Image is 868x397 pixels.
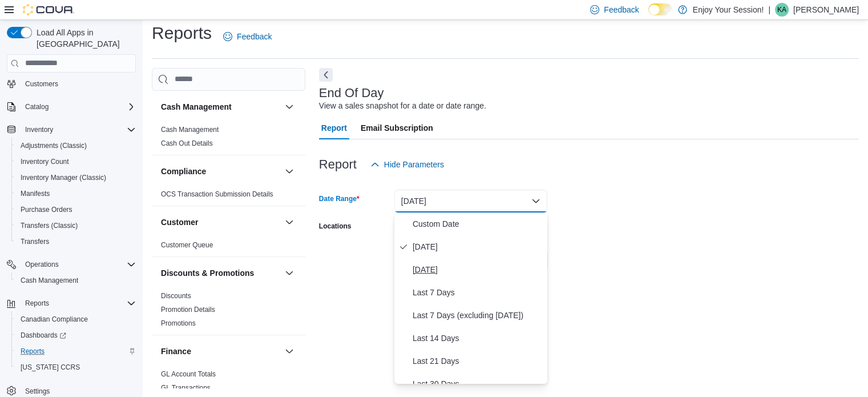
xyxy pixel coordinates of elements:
[161,291,191,300] span: Discounts
[16,171,111,185] a: Inventory Manager (Classic)
[21,77,136,91] span: Customers
[21,276,78,285] span: Cash Management
[11,170,140,186] button: Inventory Manager (Classic)
[361,117,433,139] span: Email Subscription
[21,205,72,214] span: Purchase Orders
[161,139,213,147] a: Cash Out Details
[21,141,87,150] span: Adjustments (Classic)
[161,305,215,314] span: Promotion Details
[282,266,296,280] button: Discounts & Promotions
[16,219,136,232] span: Transfers (Classic)
[16,203,136,216] span: Purchase Orders
[25,260,59,269] span: Operations
[11,234,140,250] button: Transfers
[161,370,216,378] a: GL Account Totals
[161,370,216,379] span: GL Account Totals
[21,123,136,137] span: Inventory
[2,122,140,138] button: Inventory
[161,306,215,314] a: Promotion Details
[11,311,140,327] button: Canadian Compliance
[11,202,140,218] button: Purchase Orders
[604,4,639,15] span: Feedback
[21,173,106,182] span: Inventory Manager (Classic)
[2,295,140,311] button: Reports
[21,258,63,271] button: Operations
[319,222,352,231] label: Locations
[161,292,191,300] a: Discounts
[16,235,54,248] a: Transfers
[777,3,786,17] span: KA
[775,3,789,17] div: Kim Alakas
[161,166,206,177] h3: Compliance
[413,354,543,368] span: Last 21 Days
[152,22,212,45] h1: Reports
[321,117,347,139] span: Report
[161,101,280,113] button: Cash Management
[16,187,136,200] span: Manifests
[16,139,136,153] span: Adjustments (Classic)
[21,258,136,271] span: Operations
[319,100,486,112] div: View a sales snapshot for a date or date range.
[11,138,140,154] button: Adjustments (Classic)
[161,216,198,228] h3: Customer
[219,25,276,48] a: Feedback
[161,384,211,392] a: GL Transactions
[152,238,305,256] div: Customer
[161,101,232,113] h3: Cash Management
[21,296,136,310] span: Reports
[11,343,140,359] button: Reports
[16,274,83,287] a: Cash Management
[237,31,272,42] span: Feedback
[319,158,357,171] h3: Report
[648,15,649,16] span: Dark Mode
[161,319,196,327] a: Promotions
[394,190,547,212] button: [DATE]
[16,344,49,358] a: Reports
[25,387,50,396] span: Settings
[2,75,140,92] button: Customers
[16,328,136,342] span: Dashboards
[161,241,213,249] a: Customer Queue
[413,331,543,345] span: Last 14 Days
[11,186,140,202] button: Manifests
[2,99,140,115] button: Catalog
[11,272,140,288] button: Cash Management
[21,77,63,91] a: Customers
[319,86,384,100] h3: End Of Day
[16,155,136,169] span: Inventory Count
[161,126,219,134] a: Cash Management
[161,267,254,279] h3: Discounts & Promotions
[693,3,764,17] p: Enjoy Your Session!
[282,100,296,114] button: Cash Management
[413,286,543,299] span: Last 7 Days
[161,166,280,177] button: Compliance
[21,363,80,372] span: [US_STATE] CCRS
[16,344,136,358] span: Reports
[161,190,273,199] span: OCS Transaction Submission Details
[768,3,770,17] p: |
[413,217,543,231] span: Custom Date
[319,68,333,82] button: Next
[319,194,360,203] label: Date Range
[161,190,273,198] a: OCS Transaction Submission Details
[21,157,69,166] span: Inventory Count
[21,221,78,230] span: Transfers (Classic)
[16,203,77,216] a: Purchase Orders
[16,360,136,374] span: Washington CCRS
[11,327,140,343] a: Dashboards
[16,312,92,326] a: Canadian Compliance
[16,235,136,248] span: Transfers
[413,263,543,276] span: [DATE]
[21,296,54,310] button: Reports
[793,3,859,17] p: [PERSON_NAME]
[161,346,280,357] button: Finance
[161,216,280,228] button: Customer
[394,212,547,384] div: Select listbox
[21,100,136,114] span: Catalog
[16,328,71,342] a: Dashboards
[161,240,213,250] span: Customer Queue
[32,27,136,50] span: Load All Apps in [GEOGRAPHIC_DATA]
[23,4,74,15] img: Cova
[16,187,54,200] a: Manifests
